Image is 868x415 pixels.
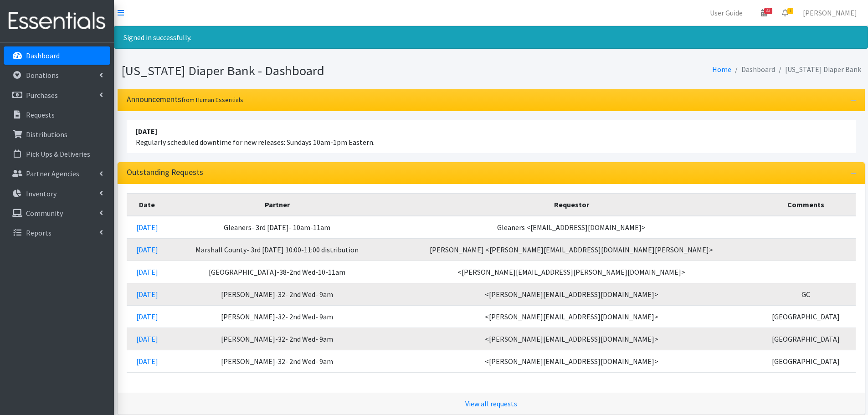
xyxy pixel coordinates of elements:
[127,120,856,153] li: Regularly scheduled downtime for new releases: Sundays 10am-1pm Eastern.
[26,169,79,178] p: Partner Agencies
[136,267,158,277] a: [DATE]
[136,223,158,232] a: [DATE]
[787,8,793,14] span: 7
[4,106,110,124] a: Requests
[168,350,386,372] td: [PERSON_NAME]-32- 2nd Wed- 9am
[4,6,110,36] img: HumanEssentials
[181,96,243,104] small: from Human Essentials
[4,184,110,203] a: Inventory
[26,130,67,139] p: Distributions
[168,328,386,350] td: [PERSON_NAME]-32- 2nd Wed- 9am
[26,149,90,159] p: Pick Ups & Deliveries
[386,261,756,283] td: <[PERSON_NAME][EMAIL_ADDRESS][PERSON_NAME][DOMAIN_NAME]>
[465,399,517,408] a: View all requests
[26,189,56,198] p: Inventory
[756,283,855,305] td: GC
[4,164,110,183] a: Partner Agencies
[712,65,731,74] a: Home
[121,63,488,79] h1: [US_STATE] Diaper Bank - Dashboard
[731,63,775,76] li: Dashboard
[136,357,158,366] a: [DATE]
[136,127,157,136] strong: [DATE]
[127,95,243,104] h3: Announcements
[386,238,756,261] td: [PERSON_NAME] <[PERSON_NAME][EMAIL_ADDRESS][DOMAIN_NAME][PERSON_NAME]>
[386,216,756,239] td: Gleaners <[EMAIL_ADDRESS][DOMAIN_NAME]>
[775,4,796,22] a: 7
[136,312,158,321] a: [DATE]
[703,4,750,22] a: User Guide
[26,71,59,80] p: Donations
[26,110,55,119] p: Requests
[26,209,63,218] p: Community
[386,328,756,350] td: <[PERSON_NAME][EMAIL_ADDRESS][DOMAIN_NAME]>
[4,125,110,143] a: Distributions
[756,193,855,216] th: Comments
[168,193,386,216] th: Partner
[4,46,110,65] a: Dashboard
[4,204,110,222] a: Community
[4,145,110,163] a: Pick Ups & Deliveries
[386,305,756,328] td: <[PERSON_NAME][EMAIL_ADDRESS][DOMAIN_NAME]>
[756,328,855,350] td: [GEOGRAPHIC_DATA]
[136,334,158,343] a: [DATE]
[168,261,386,283] td: [GEOGRAPHIC_DATA]-38-2nd Wed-10-11am
[756,350,855,372] td: [GEOGRAPHIC_DATA]
[386,350,756,372] td: <[PERSON_NAME][EMAIL_ADDRESS][DOMAIN_NAME]>
[4,66,110,84] a: Donations
[168,305,386,328] td: [PERSON_NAME]-32- 2nd Wed- 9am
[26,51,60,60] p: Dashboard
[127,168,203,177] h3: Outstanding Requests
[764,8,772,14] span: 33
[114,26,868,49] div: Signed in successfully.
[26,91,58,100] p: Purchases
[168,283,386,305] td: [PERSON_NAME]-32- 2nd Wed- 9am
[127,193,168,216] th: Date
[4,224,110,242] a: Reports
[168,216,386,239] td: Gleaners- 3rd [DATE]- 10am-11am
[386,283,756,305] td: <[PERSON_NAME][EMAIL_ADDRESS][DOMAIN_NAME]>
[796,4,864,22] a: [PERSON_NAME]
[26,228,51,237] p: Reports
[168,238,386,261] td: Marshall County- 3rd [DATE] 10:00-11:00 distribution
[136,290,158,299] a: [DATE]
[4,86,110,104] a: Purchases
[775,63,861,76] li: [US_STATE] Diaper Bank
[756,305,855,328] td: [GEOGRAPHIC_DATA]
[754,4,775,22] a: 33
[386,193,756,216] th: Requestor
[136,245,158,254] a: [DATE]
